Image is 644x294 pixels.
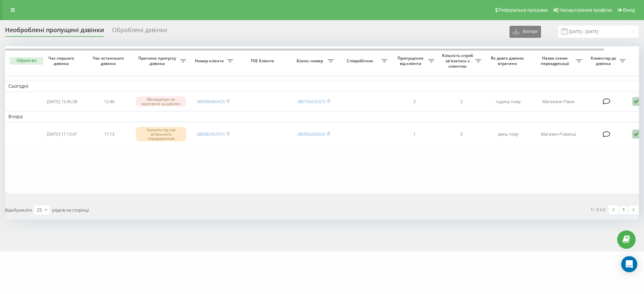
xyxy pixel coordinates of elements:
div: Open Intercom Messenger [621,256,637,272]
a: 380734235373 [297,98,325,104]
td: [DATE] 11:13:41 [39,123,86,145]
span: Налаштування профілю [559,7,612,13]
td: Магазини Рівне [532,93,585,111]
div: Необроблені пропущені дзвінки [5,26,104,37]
span: ПІБ Клієнта [242,58,284,64]
span: Вихід [623,7,635,13]
span: рядків на сторінці [52,207,89,213]
button: Експорт [509,26,541,38]
div: 1 - 2 з 2 [591,206,605,213]
span: Бізнес номер [293,58,328,64]
span: Співробітник [340,58,381,64]
a: 380953435555 [297,131,325,137]
a: 380996360423 [197,98,225,104]
span: Кількість спроб зв'язатись з клієнтом [441,53,475,69]
span: Час першого дзвінка [44,56,80,66]
td: годину тому [485,93,532,111]
td: Магазин Рованці [532,123,585,145]
button: Обрати всі [10,57,43,65]
td: 2 [391,93,438,111]
td: 1 [391,123,438,145]
td: 0 [438,123,485,145]
div: Скинуто під час вітального повідомлення [136,127,186,142]
div: 25 [37,207,42,213]
a: 380682437014 [197,131,225,137]
span: Відображати [5,207,32,213]
td: день тому [485,123,532,145]
a: 1 [619,205,629,215]
span: Реферальна програма [499,7,548,13]
td: 12:46 [86,93,132,111]
div: Менеджери не відповіли на дзвінок [136,96,186,106]
td: 11:13 [86,123,132,145]
span: Номер клієнта [193,58,227,64]
span: Назва схеми переадресації [535,56,576,66]
span: Як довго дзвінок втрачено [490,56,526,66]
div: Оброблені дзвінки [112,26,167,37]
span: Коментар до дзвінка [589,56,620,66]
span: Причина пропуску дзвінка [136,56,180,66]
td: [DATE] 12:45:28 [39,93,86,111]
span: Час останнього дзвінка [91,56,127,66]
td: 2 [438,93,485,111]
span: Пропущених від клієнта [394,56,428,66]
